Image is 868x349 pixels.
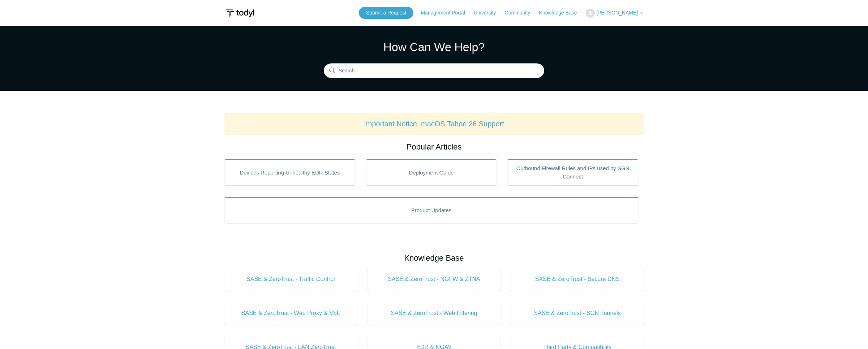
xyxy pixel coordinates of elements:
a: SASE & ZeroTrust - NGFW & ZTNA [368,268,500,291]
span: SASE & ZeroTrust - Web Proxy & SSL [235,309,346,318]
a: SASE & ZeroTrust - Secure DNS [511,268,644,291]
a: SASE & ZeroTrust - Traffic Control [224,268,357,291]
a: SASE & ZeroTrust - Web Filtering [368,302,500,325]
input: Search [324,64,544,78]
a: Knowledge Base [539,9,584,17]
a: Submit a Request [359,7,413,19]
img: Todyl Support Center Help Center home page [224,7,255,20]
span: SASE & ZeroTrust - SGN Tunnels [522,309,633,318]
span: SASE & ZeroTrust - NGFW & ZTNA [379,275,490,283]
a: Important Notice: macOS Tahoe 26 Support [364,120,504,128]
a: Management Portal [421,9,472,17]
a: SASE & ZeroTrust - Web Proxy & SSL [224,302,357,325]
button: [PERSON_NAME] [586,9,644,18]
a: Deployment Guide [366,159,497,185]
a: Outbound Firewall Rules and IPs used by SGN Connect [507,159,638,185]
span: SASE & ZeroTrust - Secure DNS [522,275,633,283]
a: Devices Reporting Unhealthy EDR States [224,159,355,185]
h2: Popular Articles [224,141,644,153]
a: SASE & ZeroTrust - SGN Tunnels [511,302,644,325]
span: SASE & ZeroTrust - Traffic Control [235,275,346,283]
a: Community [505,9,538,17]
a: Product Updates [224,197,638,223]
span: [PERSON_NAME] [596,10,638,16]
a: University [474,9,503,17]
h1: How Can We Help? [324,38,544,56]
span: SASE & ZeroTrust - Web Filtering [379,309,490,318]
h2: Knowledge Base [224,252,644,264]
